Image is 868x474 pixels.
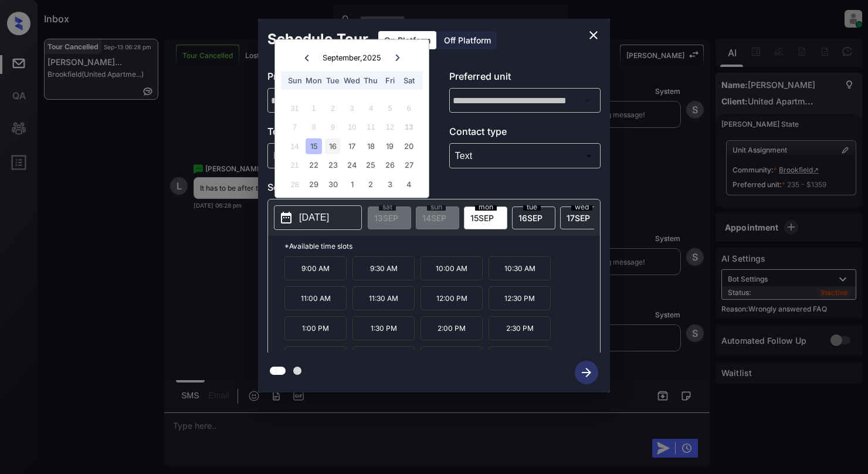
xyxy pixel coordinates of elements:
[475,204,497,211] span: mon
[325,100,341,116] div: Not available Tuesday, September 2nd, 2025
[284,256,347,280] p: 9:00 AM
[363,138,379,154] div: Choose Thursday, September 18th, 2025
[382,176,398,192] div: Choose Friday, October 3rd, 2025
[523,204,541,211] span: tue
[306,138,321,154] div: Choose Monday, September 15th, 2025
[344,176,360,192] div: Choose Wednesday, October 1st, 2025
[421,346,483,370] p: 4:00 PM
[287,119,303,135] div: Not available Sunday, September 7th, 2025
[306,176,321,192] div: Choose Monday, September 29th, 2025
[267,69,419,88] p: Preferred community
[363,73,379,89] div: Thu
[401,138,417,154] div: Choose Saturday, September 20th, 2025
[382,138,398,154] div: Choose Friday, September 19th, 2025
[306,119,321,135] div: Not available Monday, September 8th, 2025
[382,100,398,116] div: Not available Friday, September 5th, 2025
[325,176,341,192] div: Choose Tuesday, September 30th, 2025
[363,176,379,192] div: Choose Thursday, October 2nd, 2025
[568,357,605,388] button: btn-next
[344,73,360,89] div: Wed
[421,286,483,310] p: 12:00 PM
[270,146,416,165] div: In Person
[344,157,360,173] div: Choose Wednesday, September 24th, 2025
[378,31,436,49] div: On Platform
[306,100,321,116] div: Not available Monday, September 1st, 2025
[464,206,507,229] div: date-select
[284,236,600,256] p: *Available time slots
[352,286,415,310] p: 11:30 AM
[363,157,379,173] div: Choose Thursday, September 25th, 2025
[489,256,551,280] p: 10:30 AM
[401,100,417,116] div: Not available Saturday, September 6th, 2025
[382,119,398,135] div: Not available Friday, September 12th, 2025
[325,138,341,154] div: Choose Tuesday, September 16th, 2025
[401,73,417,89] div: Sat
[382,73,398,89] div: Fri
[518,213,542,223] span: 16 SEP
[279,99,425,194] div: month 2025-09
[438,31,497,49] div: Off Platform
[344,138,360,154] div: Choose Wednesday, September 17th, 2025
[258,19,378,60] h2: Schedule Tour
[470,213,494,223] span: 15 SEP
[284,286,347,310] p: 11:00 AM
[489,316,551,340] p: 2:30 PM
[284,346,347,370] p: 3:00 PM
[382,157,398,173] div: Choose Friday, September 26th, 2025
[449,69,601,88] p: Preferred unit
[287,157,303,173] div: Not available Sunday, September 21st, 2025
[284,316,347,340] p: 1:00 PM
[344,119,360,135] div: Not available Wednesday, September 10th, 2025
[287,100,303,116] div: Not available Sunday, August 31st, 2025
[560,206,603,229] div: date-select
[421,316,483,340] p: 2:00 PM
[325,73,341,89] div: Tue
[267,124,419,143] p: Tour type
[323,53,381,62] div: September , 2025
[489,286,551,310] p: 12:30 PM
[571,204,592,211] span: wed
[363,119,379,135] div: Not available Thursday, September 11th, 2025
[274,205,362,230] button: [DATE]
[344,100,360,116] div: Not available Wednesday, September 3rd, 2025
[287,73,303,89] div: Sun
[421,256,483,280] p: 10:00 AM
[325,119,341,135] div: Not available Tuesday, September 9th, 2025
[401,119,417,135] div: Not available Saturday, September 13th, 2025
[325,157,341,173] div: Choose Tuesday, September 23rd, 2025
[452,146,598,165] div: Text
[287,176,303,192] div: Not available Sunday, September 28th, 2025
[489,346,551,370] p: 4:30 PM
[352,256,415,280] p: 9:30 AM
[352,346,415,370] p: 3:30 PM
[449,124,601,143] p: Contact type
[512,206,555,229] div: date-select
[401,157,417,173] div: Choose Saturday, September 27th, 2025
[287,138,303,154] div: Not available Sunday, September 14th, 2025
[401,176,417,192] div: Choose Saturday, October 4th, 2025
[306,73,321,89] div: Mon
[267,180,601,199] p: Select slot
[567,213,590,223] span: 17 SEP
[299,211,329,225] p: [DATE]
[363,100,379,116] div: Not available Thursday, September 4th, 2025
[306,157,321,173] div: Choose Monday, September 22nd, 2025
[352,316,415,340] p: 1:30 PM
[582,23,605,47] button: close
